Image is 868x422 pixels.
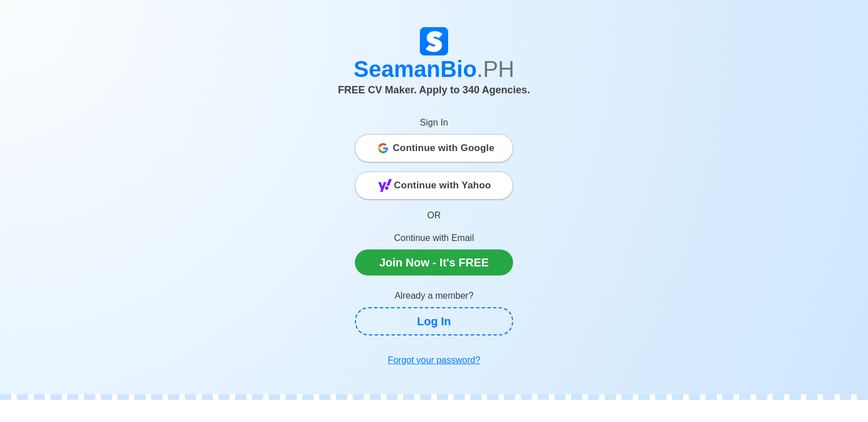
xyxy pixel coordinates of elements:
h1: SeamanBio [120,55,748,83]
span: Continue with Yahoo [394,174,491,197]
button: Continue with Yahoo [355,171,513,200]
a: Log In [355,307,513,335]
span: FREE CV Maker. Apply to 340 Agencies. [338,84,530,96]
a: Join Now - It's FREE [355,249,513,275]
p: Sign In [355,116,513,130]
p: OR [355,209,513,222]
span: .PH [477,57,515,81]
span: Continue with Google [393,137,494,160]
u: Forgot your password? [388,355,480,365]
button: Continue with Google [355,134,513,162]
img: Logo [420,27,448,55]
p: Already a member? [355,289,513,303]
p: Continue with Email [355,231,513,245]
a: Forgot your password? [355,349,513,372]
